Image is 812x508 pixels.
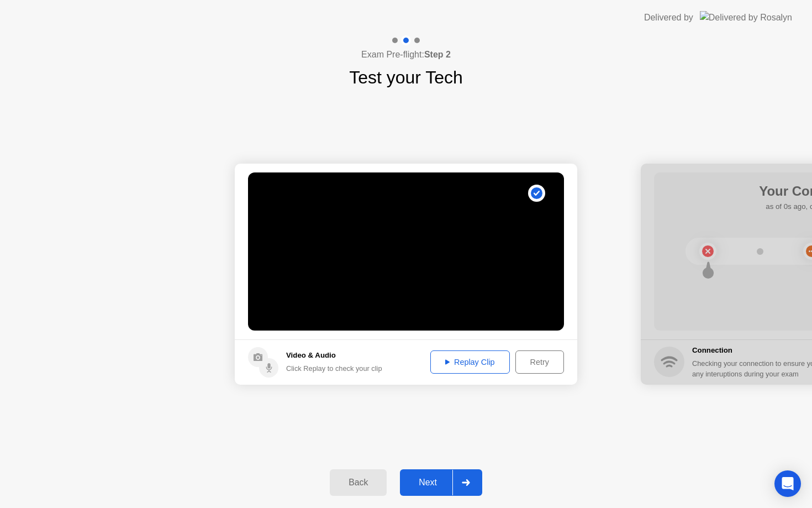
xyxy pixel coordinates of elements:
[430,350,510,374] button: Replay Clip
[286,363,382,374] div: Click Replay to check your clip
[403,478,452,488] div: Next
[330,469,387,496] button: Back
[519,358,560,366] div: Retry
[286,350,382,361] h5: Video & Audio
[700,11,792,24] img: Delivered by Rosalyn
[644,11,693,24] div: Delivered by
[333,478,383,488] div: Back
[515,350,564,374] button: Retry
[400,469,482,496] button: Next
[774,470,801,497] div: Open Intercom Messenger
[434,358,506,366] div: Replay Clip
[424,50,451,59] b: Step 2
[349,64,463,91] h1: Test your Tech
[361,48,451,61] h4: Exam Pre-flight:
